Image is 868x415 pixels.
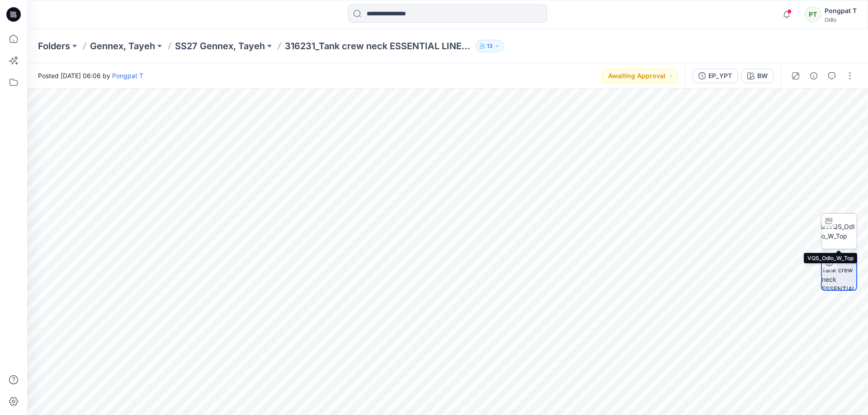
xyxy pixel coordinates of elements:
[822,256,856,290] img: 316231_Tank crew neck ESSENTIAL LINENCOOL_EP_YPT BW
[821,222,857,241] img: VQS_Odlo_W_Top
[38,40,70,52] a: Folders
[476,40,504,52] button: 13
[38,71,143,80] span: Posted [DATE] 06:06 by
[487,41,493,51] p: 13
[741,69,774,83] button: BW
[90,40,155,52] a: Gennex, Tayeh
[825,5,857,16] div: Pongpat T
[175,40,265,52] a: SS27 Gennex, Tayeh
[693,69,738,83] button: EP_YPT
[285,40,472,52] p: 316231_Tank crew neck ESSENTIAL LINENCOOL_EP_YPT
[757,71,768,81] div: BW
[112,72,143,79] a: Pongpat T
[807,69,821,83] button: Details
[825,16,857,23] div: Odlo
[805,6,821,23] div: PT
[708,71,732,81] div: EP_YPT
